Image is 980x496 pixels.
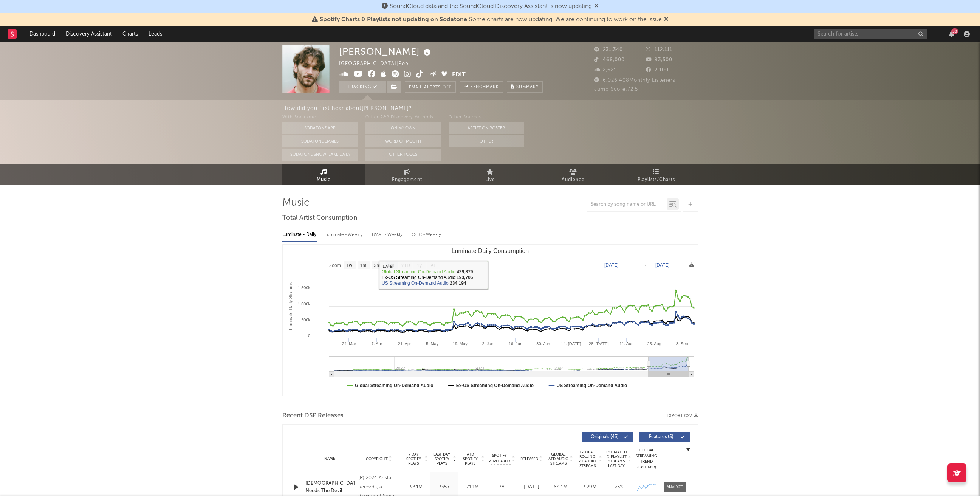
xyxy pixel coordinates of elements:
[308,333,310,338] text: 0
[404,484,428,491] div: 3.34M
[606,450,627,468] span: Estimated % Playlist Streams Last Day
[282,228,317,241] div: Luminate - Daily
[372,228,404,241] div: BMAT - Weekly
[404,452,424,466] span: 7 Day Spotify Plays
[594,68,616,73] span: 2,621
[282,135,358,147] button: Sodatone Emails
[577,484,602,491] div: 3.29M
[638,175,675,184] span: Playlists/Charts
[449,113,524,122] div: Other Sources
[619,341,633,346] text: 11. Aug
[548,452,569,466] span: Global ATD Audio Streams
[320,17,662,23] span: : Some charts are now updating. We are continuing to work on the issue
[488,453,511,464] span: Spotify Popularity
[561,341,581,346] text: 14. [DATE]
[117,26,143,42] a: Charts
[24,26,60,42] a: Dashboard
[536,341,550,346] text: 30. Jun
[604,262,619,268] text: [DATE]
[519,484,544,491] div: [DATE]
[60,26,117,42] a: Discovery Assistant
[655,262,670,268] text: [DATE]
[317,175,331,184] span: Music
[365,135,441,147] button: Word Of Mouth
[365,164,449,185] a: Engagement
[297,285,310,290] text: 1 500k
[594,47,623,52] span: 231,340
[282,214,357,223] span: Total Artist Consumption
[664,17,669,23] span: Dismiss
[342,341,356,346] text: 24. Mar
[460,484,485,491] div: 71.1M
[548,484,573,491] div: 64.1M
[452,341,468,346] text: 19. May
[283,245,698,396] svg: Luminate Daily Consumption
[644,435,679,439] span: Features ( 5 )
[482,341,493,346] text: 2. Jun
[646,68,669,73] span: 2,100
[520,457,538,461] span: Released
[388,263,394,268] text: 6m
[646,57,672,62] span: 93,500
[594,87,638,92] span: Jump Score: 72.5
[949,31,954,37] button: 50
[606,484,632,491] div: <5%
[426,341,439,346] text: 5. May
[588,341,608,346] text: 28. [DATE]
[456,383,534,388] text: Ex-US Streaming On-Demand Audio
[366,457,388,461] span: Copyright
[288,282,293,330] text: Luminate Daily Streams
[635,448,658,470] div: Global Streaming Trend (Last 60D)
[485,175,495,184] span: Live
[577,450,598,468] span: Global Rolling 7D Audio Streams
[365,113,441,122] div: Other A&R Discovery Methods
[405,81,456,93] button: Email AlertsOff
[594,78,675,83] span: 6,026,408 Monthly Listeners
[587,435,622,439] span: Originals ( 43 )
[325,228,364,241] div: Luminate - Weekly
[301,318,310,322] text: 500k
[582,432,633,442] button: Originals(43)
[282,149,358,161] button: Sodatone Snowflake Data
[532,164,615,185] a: Audience
[430,263,435,268] text: All
[412,228,442,241] div: OCC - Weekly
[432,452,452,466] span: Last Day Spotify Plays
[305,480,355,494] a: [DEMOGRAPHIC_DATA] Needs The Devil
[449,164,532,185] a: Live
[667,414,698,418] button: Export CSV
[642,262,647,268] text: →
[432,484,457,491] div: 335k
[297,302,310,306] text: 1 000k
[392,175,422,184] span: Engagement
[556,383,627,388] text: US Streaming On-Demand Audio
[460,81,503,93] a: Benchmark
[371,341,382,346] text: 7. Apr
[365,122,441,134] button: On My Own
[417,263,422,268] text: 1y
[594,3,599,9] span: Dismiss
[339,59,417,68] div: [GEOGRAPHIC_DATA] | Pop
[647,341,661,346] text: 25. Aug
[282,113,358,122] div: With Sodatone
[615,164,698,185] a: Playlists/Charts
[587,201,667,208] input: Search by song name or URL
[365,149,441,161] button: Other Tools
[814,29,927,39] input: Search for artists
[449,122,524,134] button: Artist on Roster
[594,57,625,62] span: 468,000
[646,47,672,52] span: 112,111
[507,81,543,93] button: Summary
[339,45,433,58] div: [PERSON_NAME]
[489,484,515,491] div: 78
[360,263,366,268] text: 1m
[451,248,529,254] text: Luminate Daily Consumption
[470,83,499,92] span: Benchmark
[516,85,539,89] span: Summary
[282,122,358,134] button: Sodatone App
[390,3,592,9] span: SoundCloud data and the SoundCloud Discovery Assistant is now updating
[562,175,585,184] span: Audience
[508,341,522,346] text: 16. Jun
[355,383,433,388] text: Global Streaming On-Demand Audio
